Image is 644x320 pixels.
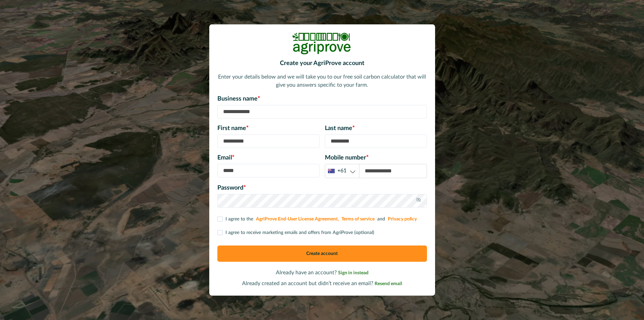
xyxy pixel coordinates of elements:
[217,94,427,104] p: Business name
[338,271,368,275] span: Sign in instead
[256,217,339,221] a: AgriProve End-User License Agreement,
[375,281,402,286] a: Resend email
[217,279,427,287] p: Already created an account but didn’t receive an email?
[217,60,427,67] h2: Create your AgriProve account
[217,269,427,277] p: Already have an account?
[225,216,418,223] p: I agree to the and
[217,73,427,89] p: Enter your details below and we will take you to our free soil carbon calculator that will give y...
[375,281,402,286] span: Resend email
[217,246,427,262] button: Create account
[338,270,368,275] a: Sign in instead
[217,124,319,133] p: First name
[325,124,427,133] p: Last name
[292,33,353,55] img: Logo Image
[225,229,374,236] p: I agree to receive marketing emails and offers from AgriProve (optional)
[217,184,427,193] p: Password
[325,153,427,163] p: Mobile number
[388,217,417,221] a: Privacy policy
[341,217,375,221] a: Terms of service
[217,153,319,163] p: Email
